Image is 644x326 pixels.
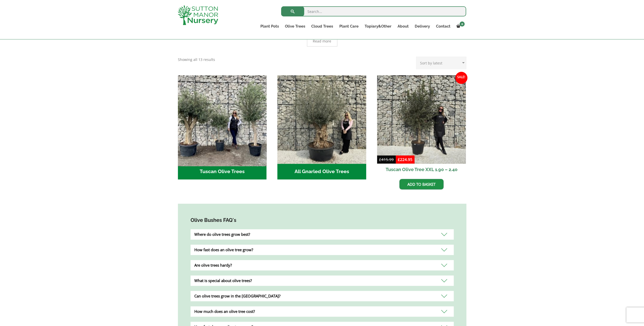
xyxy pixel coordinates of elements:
a: Cloud Trees [308,23,336,30]
span: Read more [313,39,331,43]
img: logo [178,5,218,25]
span: £ [398,157,400,162]
img: Tuscan Olive Tree XXL 1.90 - 2.40 [377,75,466,164]
div: What is special about olive trees? [191,275,454,286]
span: 0 [460,21,465,27]
h2: Tuscan Olive Tree XXL 1.90 – 2.40 [377,164,466,175]
a: Sale! Tuscan Olive Tree XXL 1.90 – 2.40 [377,75,466,175]
a: Plant Care [336,23,361,30]
h2: All Gnarled Olive Trees [277,164,366,179]
div: Are olive trees hardy? [191,260,454,270]
h4: Olive Bushes FAQ's [191,216,454,224]
bdi: 415.99 [379,157,394,162]
select: Shop order [416,57,466,69]
a: Plant Pots [257,23,282,30]
a: Olive Trees [282,23,308,30]
span: Sale! [455,72,467,84]
img: All Gnarled Olive Trees [277,75,366,164]
a: Add to basket: “Tuscan Olive Tree XXL 1.90 - 2.40” [399,179,444,190]
input: Search... [281,6,466,16]
a: Delivery [411,23,433,30]
a: Topiary&Other [361,23,394,30]
div: How fast does an olive tree grow? [191,245,454,255]
div: How much does an olive tree cost? [191,306,454,317]
div: Can olive trees grow in the [GEOGRAPHIC_DATA]? [191,291,454,301]
span: £ [379,157,381,162]
a: Visit product category Tuscan Olive Trees [178,75,267,179]
img: Tuscan Olive Trees [176,73,269,166]
a: Visit product category All Gnarled Olive Trees [277,75,366,179]
h2: Tuscan Olive Trees [178,164,267,179]
a: Contact [433,23,453,30]
div: Where do olive trees grow best? [191,229,454,240]
a: 0 [453,23,466,30]
p: Showing all 13 results [178,57,215,63]
bdi: 224.95 [398,157,412,162]
a: About [394,23,411,30]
